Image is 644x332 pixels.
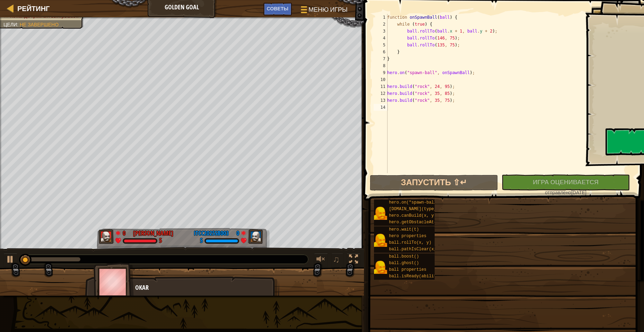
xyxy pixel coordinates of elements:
span: ball.isReady(ability) [389,274,441,279]
div: [PERSON_NAME] [133,229,173,238]
span: Рейтинг [17,4,50,13]
span: Не завершено [20,22,59,27]
span: ball.boost() [389,254,419,259]
button: Меню игры [295,3,352,19]
div: 4 [374,35,388,42]
div: 14 [374,104,388,111]
button: ♫ [331,253,343,267]
span: hero.on("spawn-ball", f) [389,200,449,205]
span: hero properties [389,234,426,239]
div: 6 [374,48,388,55]
span: [DOMAIN_NAME](type, x, y) [389,207,451,212]
button: Регулировать громкость [314,253,328,267]
div: 5 [374,42,388,48]
span: ball.pathIsClear(x, y) [389,247,444,252]
div: 3 [374,28,388,35]
div: 13 [374,97,388,104]
button: Запустить ⇧↵ [370,175,498,191]
img: thang_avatar_frame.png [94,263,134,301]
span: Цели [3,22,17,27]
div: 11 [374,83,388,90]
div: 7 [374,55,388,62]
div: 0 [232,229,239,235]
img: thang_avatar_frame.png [248,229,263,244]
div: 5 [200,238,203,244]
span: отправлено [545,190,571,195]
span: hero.getObstacleAt(x, y) [389,220,449,225]
span: Меню игры [308,5,348,14]
span: ball.ghost() [389,261,419,266]
span: Советы [267,5,288,12]
a: Рейтинг [14,4,50,13]
img: thang_avatar_frame.png [99,229,114,244]
img: portrait.png [374,261,387,274]
span: ball.rollTo(x, y) [389,240,431,245]
button: Ctrl + P: Play [3,253,17,267]
div: 2 [374,21,388,28]
span: : [17,22,20,27]
div: 9 [374,69,388,76]
div: 5 [159,238,162,244]
span: ball properties [389,267,426,272]
span: hero.wait(t) [389,227,419,232]
img: portrait.png [374,234,387,247]
img: portrait.png [374,207,387,220]
div: 8 [374,62,388,69]
span: hero.canBuild(x, y) [389,213,436,218]
div: 1 [374,14,388,21]
div: 12 [374,90,388,97]
span: ♫ [333,254,340,264]
div: 10 [374,76,388,83]
div: Okar [135,283,272,292]
button: Переключить полноэкранный режим [347,253,360,267]
div: ITCC2025SB003 [194,229,229,238]
div: [DATE] [505,189,626,196]
div: 0 [123,229,130,235]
